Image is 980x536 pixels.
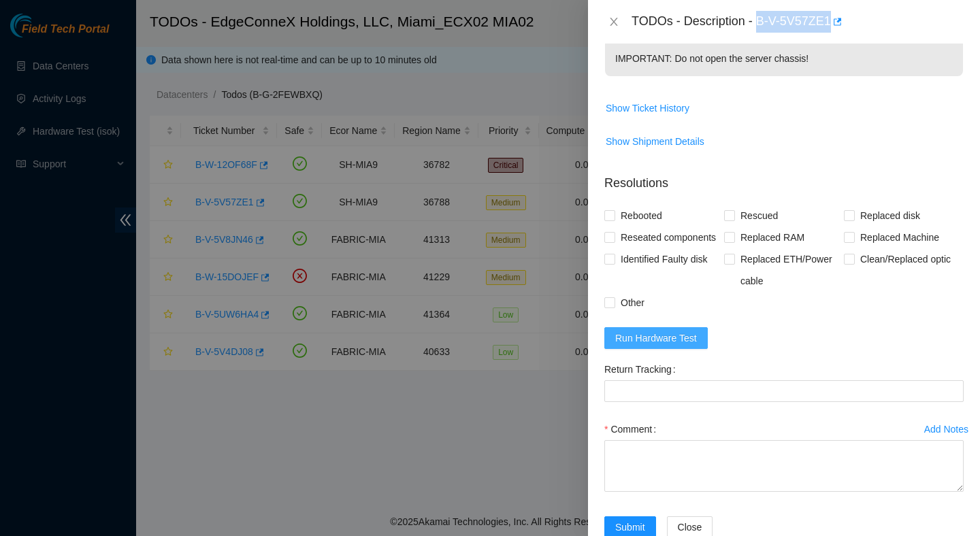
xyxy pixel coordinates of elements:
span: Replaced disk [855,205,926,227]
span: Other [615,292,650,314]
span: Replaced ETH/Power cable [735,248,844,292]
span: Submit [615,520,645,535]
span: close [608,16,619,27]
label: Return Tracking [604,358,681,380]
span: Reseated components [615,227,721,248]
span: Show Shipment Details [606,134,704,149]
span: Replaced RAM [735,227,810,248]
span: Run Hardware Test [615,331,697,346]
span: Show Ticket History [606,101,689,116]
button: Run Hardware Test [604,327,708,349]
input: Return Tracking [604,380,964,402]
button: Show Ticket History [605,97,690,119]
div: Add Notes [924,424,968,434]
button: Show Shipment Details [605,131,705,152]
p: Resolutions [604,163,964,192]
span: Close [678,520,702,535]
button: Add Notes [924,418,969,440]
span: Rescued [735,205,783,227]
div: TODOs - Description - B-V-5V57ZE1 [632,11,964,33]
button: Close [604,16,623,29]
span: Clean/Replaced optic [855,248,956,270]
label: Comment [604,418,661,440]
span: Replaced Machine [855,227,945,248]
span: Rebooted [615,205,668,227]
textarea: Comment [604,440,964,492]
span: Identified Faulty disk [615,248,713,270]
